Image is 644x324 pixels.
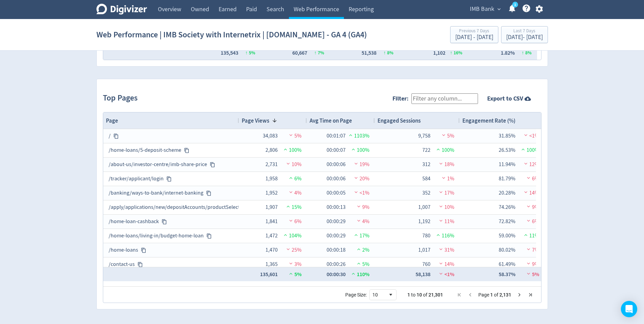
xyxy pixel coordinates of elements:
span: 7% [525,247,539,253]
div: 135,601 [260,268,278,281]
span: 9% [525,261,539,268]
div: /apply/applications/new/depositAccounts/productSelection [109,201,234,214]
span: 12% [522,161,539,168]
div: Last Page [528,292,533,298]
img: negative-performance.svg [525,247,532,252]
span: 4% [355,218,369,225]
img: negative-performance.svg [438,204,444,209]
img: negative-performance.svg [438,161,444,166]
div: 00:00:06 [327,158,346,171]
img: negative-performance.svg [353,161,360,166]
span: 1103% [347,132,369,139]
img: negative-performance.svg [288,190,294,195]
img: positive-performance.svg [355,247,362,252]
div: 10 [372,292,388,298]
img: positive-performance.svg [288,175,294,180]
span: 31% [438,247,454,253]
div: /home-loan-cashback [109,215,234,228]
div: /home-loans [109,244,234,257]
span: 10 [417,292,422,298]
img: positive-performance.svg [288,271,294,276]
span: 100% [435,147,454,154]
img: positive-performance.svg [353,232,360,237]
input: Filter any column... [411,93,478,104]
span: 51,538 [362,49,376,56]
span: 5% [440,132,454,139]
span: Page [106,117,118,124]
img: negative-performance.svg [438,190,444,195]
img: negative-performance.svg [438,261,444,266]
span: 1% [440,175,454,182]
span: 100% [350,147,369,154]
label: Filter: [392,94,411,103]
div: Previous Page [467,292,473,298]
span: 5% [288,132,301,139]
div: 11.94% [498,158,515,171]
div: [DATE] - [DATE] [506,34,543,40]
span: 100% [520,147,539,154]
span: 110% [350,271,369,278]
span: 8 % [525,50,532,56]
a: 1 [512,2,518,7]
span: 1 [407,292,410,298]
img: negative-performance.svg [525,175,532,180]
div: 34,083 [261,129,278,143]
div: 00:00:05 [327,186,346,200]
span: 10% [438,204,454,211]
div: 20.28% [498,186,515,200]
img: positive-performance.svg [282,147,289,152]
div: 760 [413,258,430,271]
span: Engaged Sessions [378,117,421,124]
span: 6% [288,175,301,182]
div: /about-us/investor-centre/imb-share-price [109,158,234,171]
text: 1 [514,2,516,7]
div: 00:00:30 [327,268,346,281]
div: 00:00:06 [327,172,346,185]
div: 00:00:29 [327,215,346,228]
h2: Top Pages [103,92,141,104]
img: positive-performance.svg [285,204,292,209]
span: 116% [435,232,454,239]
img: positive-performance.svg [347,132,354,138]
span: 21,301 [428,292,443,298]
div: 00:00:26 [327,258,346,271]
div: 1,192 [413,215,430,228]
div: 1,017 [413,244,430,257]
span: 20% [353,175,369,182]
span: 11% [522,232,539,239]
span: ↑ [245,50,248,56]
div: Last 7 Days [506,29,543,34]
img: negative-performance.svg [353,175,360,180]
img: positive-performance.svg [355,261,362,266]
span: Engagement Rate (%) [462,117,515,124]
span: 16 % [454,50,462,56]
div: Previous 7 Days [455,29,493,34]
div: 1,907 [261,201,278,214]
div: 1,958 [261,172,278,185]
span: 4% [288,190,301,196]
span: 10% [285,161,301,168]
div: 00:00:07 [327,144,346,157]
img: negative-performance.svg [288,132,294,138]
img: negative-performance.svg [522,161,529,166]
span: 135,543 [221,49,238,56]
img: negative-performance.svg [438,218,444,223]
div: / [109,129,234,143]
div: 00:00:13 [327,201,346,214]
span: 8 % [387,50,393,56]
div: 2,731 [261,158,278,171]
span: 19% [353,161,369,168]
span: 5% [525,271,539,278]
img: negative-performance.svg [355,204,362,209]
button: Previous 7 Days[DATE] - [DATE] [450,26,498,43]
div: 1,365 [261,258,278,271]
div: 61.49% [498,258,515,271]
img: negative-performance.svg [438,271,444,276]
span: <1% [353,190,369,196]
span: expand_more [496,6,502,12]
div: 584 [413,172,430,185]
span: IMB Bank [470,4,494,15]
span: 1,102 [433,49,445,56]
span: 104% [282,232,301,239]
img: positive-performance.svg [435,147,442,152]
